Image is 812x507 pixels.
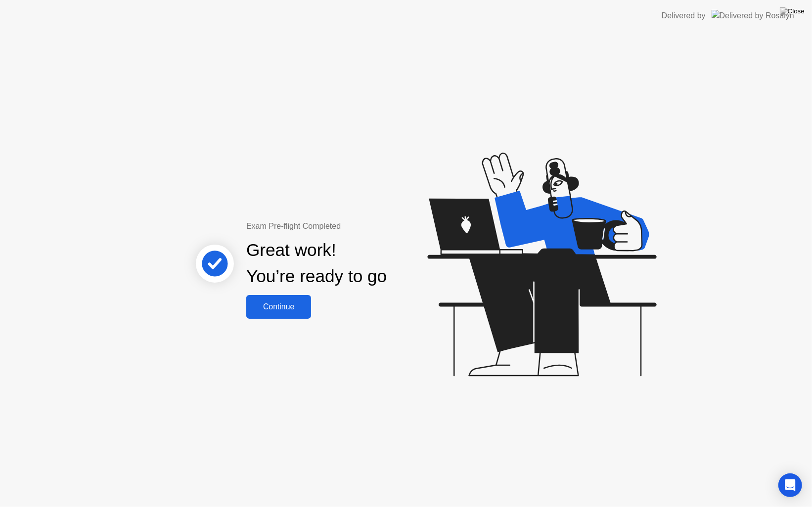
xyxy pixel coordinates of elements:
[246,295,311,319] button: Continue
[249,302,308,311] div: Continue
[246,220,451,232] div: Exam Pre-flight Completed
[662,10,706,22] div: Delivered by
[778,473,802,497] div: Open Intercom Messenger
[780,7,805,15] img: Close
[712,10,794,21] img: Delivered by Rosalyn
[246,237,387,290] div: Great work! You’re ready to go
